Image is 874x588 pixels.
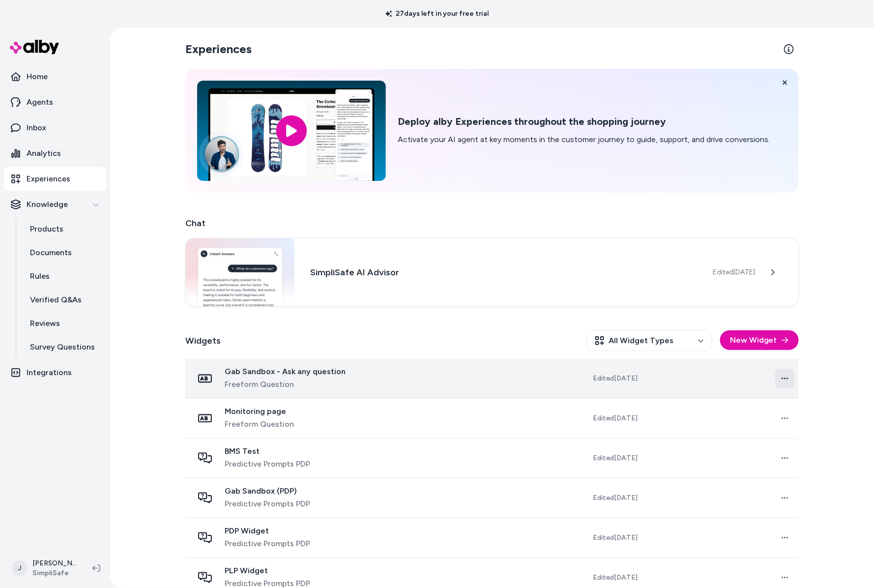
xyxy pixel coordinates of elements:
[30,294,82,306] p: Verified Q&As
[185,216,799,230] h2: Chat
[185,334,221,348] h2: Widgets
[30,270,50,282] p: Rules
[27,147,61,159] p: Analytics
[225,566,310,576] span: PLP Widget
[593,374,638,383] span: Edited [DATE]
[27,199,68,210] p: Knowledge
[593,453,638,463] span: Edited [DATE]
[27,367,72,379] p: Integrations
[398,116,770,128] h2: Deploy alby Experiences throughout the shopping journey
[185,41,252,57] h2: Experiences
[593,413,638,423] span: Edited [DATE]
[6,553,85,584] button: J[PERSON_NAME]SimpliSafe
[30,318,60,329] p: Reviews
[713,267,755,277] span: Edited [DATE]
[27,71,48,83] p: Home
[310,265,697,279] h3: SimpliSafe AI Advisor
[225,379,346,390] span: Freeform Question
[4,116,106,140] a: Inbox
[32,568,77,578] span: SimpliSafe
[20,217,106,241] a: Products
[20,241,106,265] a: Documents
[30,341,95,353] p: Survey Questions
[379,9,495,19] p: 27 days left in your free trial
[225,498,310,510] span: Predictive Prompts PDP
[20,288,106,312] a: Verified Q&As
[225,418,294,430] span: Freeform Question
[4,90,106,114] a: Agents
[593,533,638,543] span: Edited [DATE]
[20,265,106,288] a: Rules
[4,361,106,384] a: Integrations
[27,122,46,134] p: Inbox
[225,458,310,470] span: Predictive Prompts PDP
[720,330,799,350] button: New Widget
[185,238,799,307] a: Chat widgetSimpliSafe AI AdvisorEdited[DATE]
[225,526,310,536] span: PDP Widget
[225,407,294,416] span: Monitoring page
[225,486,310,496] span: Gab Sandbox (PDP)
[20,312,106,335] a: Reviews
[225,538,310,550] span: Predictive Prompts PDP
[20,335,106,359] a: Survey Questions
[4,193,106,216] button: Knowledge
[398,134,770,146] p: Activate your AI agent at key moments in the customer journey to guide, support, and drive conver...
[593,493,638,503] span: Edited [DATE]
[30,247,72,259] p: Documents
[586,330,712,351] button: All Widget Types
[186,238,294,306] img: Chat widget
[30,223,63,235] p: Products
[12,560,28,576] span: J
[4,167,106,191] a: Experiences
[225,367,346,377] span: Gab Sandbox - Ask any question
[593,573,638,583] span: Edited [DATE]
[225,446,310,456] span: BMS Test
[32,559,77,568] p: [PERSON_NAME]
[27,173,70,185] p: Experiences
[4,142,106,165] a: Analytics
[10,40,59,54] img: alby Logo
[27,96,53,108] p: Agents
[4,65,106,88] a: Home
